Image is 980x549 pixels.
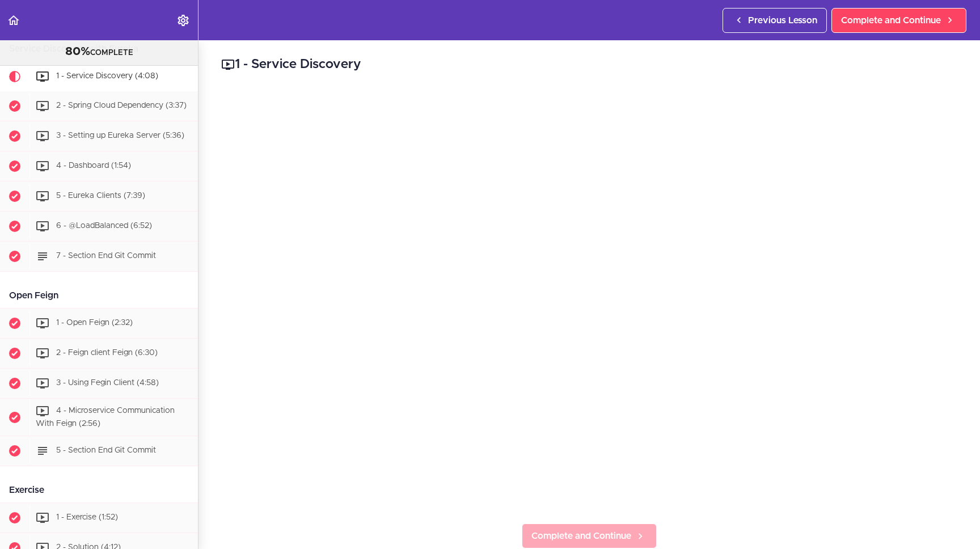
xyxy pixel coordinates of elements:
span: Complete and Continue [841,14,941,27]
span: 7 - Section End Git Commit [56,252,156,260]
h2: 1 - Service Discovery [221,55,957,74]
span: 2 - Spring Cloud Dependency (3:37) [56,102,187,109]
a: Complete and Continue [831,8,966,33]
span: 6 - @LoadBalanced (6:52) [56,222,152,230]
span: 4 - Dashboard (1:54) [56,162,131,170]
span: 4 - Microservice Communication With Feign (2:56) [36,407,175,428]
span: 1 - Exercise (1:52) [56,514,118,522]
span: 2 - Feign client Feign (6:30) [56,349,158,357]
iframe: Video Player [221,91,957,505]
a: Complete and Continue [522,523,657,548]
svg: Settings Menu [176,14,190,27]
span: 1 - Open Feign (2:32) [56,319,133,327]
svg: Back to course curriculum [7,14,20,27]
span: 5 - Eureka Clients (7:39) [56,192,145,200]
span: 80% [65,46,90,57]
span: 5 - Section End Git Commit [56,447,156,455]
span: Previous Lesson [748,14,817,27]
div: COMPLETE [14,45,184,60]
span: 3 - Using Fegin Client (4:58) [56,379,159,387]
span: 3 - Setting up Eureka Server (5:36) [56,132,184,140]
span: 1 - Service Discovery (4:08) [56,72,158,80]
span: Complete and Continue [531,529,631,543]
a: Previous Lesson [723,8,827,33]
